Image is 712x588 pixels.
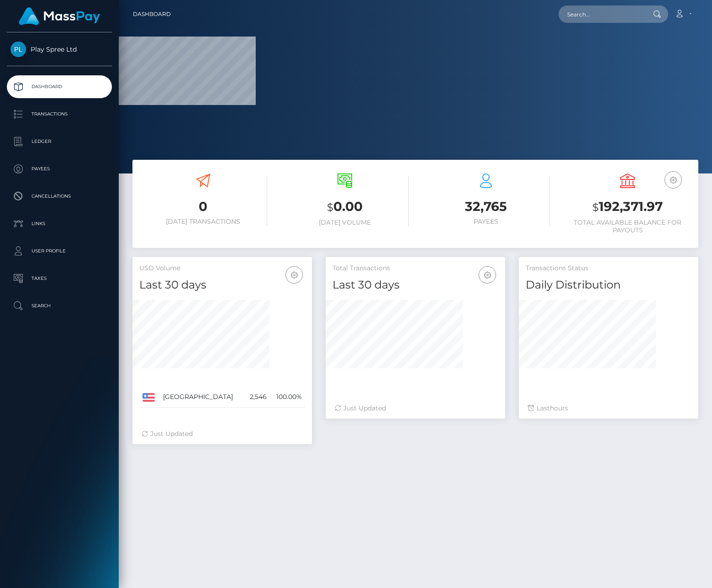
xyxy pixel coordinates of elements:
a: Dashboard [7,75,112,98]
a: Links [7,212,112,235]
h6: Total Available Balance for Payouts [564,219,691,234]
td: 100.00% [270,387,305,408]
p: Transactions [11,107,108,121]
p: Links [11,217,108,231]
a: Payees [7,157,112,180]
a: User Profile [7,240,112,262]
img: US.png [142,393,155,401]
h6: Payees [422,218,550,226]
a: Dashboard [133,5,171,24]
h4: Last 30 days [332,277,498,293]
td: [GEOGRAPHIC_DATA] [160,387,244,408]
h3: 0 [139,198,267,215]
h4: Last 30 days [139,277,305,293]
p: Dashboard [11,80,108,94]
div: Just Updated [142,429,303,439]
a: Search [7,294,112,317]
a: Transactions [7,103,112,126]
p: Taxes [11,272,108,285]
h4: Daily Distribution [526,277,691,293]
h3: 32,765 [422,198,550,215]
small: $ [592,201,599,214]
h5: USD Volume [139,264,305,273]
input: Search... [559,5,644,23]
span: Play Spree Ltd [7,45,112,53]
td: 2,546 [244,387,269,408]
h6: [DATE] Transactions [139,218,267,226]
small: $ [327,201,333,214]
p: Search [11,299,108,313]
h5: Transactions Status [526,264,691,273]
div: Just Updated [335,404,496,413]
a: Cancellations [7,185,112,208]
p: Ledger [11,135,108,148]
a: Taxes [7,267,112,290]
a: Ledger [7,130,112,153]
p: User Profile [11,244,108,258]
img: MassPay Logo [19,7,100,25]
p: Payees [11,162,108,176]
h3: 192,371.97 [564,198,691,216]
img: Play Spree Ltd [11,42,26,57]
h5: Total Transactions [332,264,498,273]
div: Last hours [528,404,689,413]
h3: 0.00 [281,198,409,216]
p: Cancellations [11,189,108,203]
h6: [DATE] Volume [281,219,409,226]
